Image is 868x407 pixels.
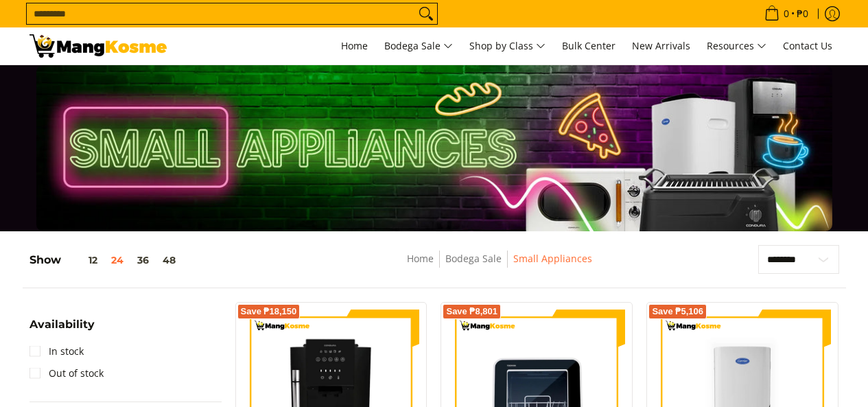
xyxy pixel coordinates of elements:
[30,340,84,362] a: In stock
[555,27,622,65] a: Bulk Center
[180,27,839,65] nav: Main Menu
[776,27,839,65] a: Contact Us
[446,307,497,316] span: Save ₱8,801
[30,319,95,340] summary: Open
[707,38,766,55] span: Resources
[377,27,460,65] a: Bodega Sale
[415,3,437,24] button: Search
[783,39,832,52] span: Contact Us
[445,252,502,265] a: Bodega Sale
[632,39,690,52] span: New Arrivals
[469,38,546,55] span: Shop by Class
[61,255,104,266] button: 12
[130,255,156,266] button: 36
[307,251,692,281] nav: Breadcrumbs
[700,27,773,65] a: Resources
[30,362,104,384] a: Out of stock
[334,27,375,65] a: Home
[407,252,434,265] a: Home
[30,253,183,267] h5: Show
[241,307,297,316] span: Save ₱18,150
[795,9,810,19] span: ₱0
[625,27,697,65] a: New Arrivals
[384,38,453,55] span: Bodega Sale
[156,255,183,266] button: 48
[104,255,130,266] button: 24
[782,9,791,19] span: 0
[562,39,615,52] span: Bulk Center
[30,34,167,58] img: Small Appliances l Mang Kosme: Home Appliances Warehouse Sale
[30,319,95,330] span: Availability
[760,6,812,21] span: •
[513,252,592,265] a: Small Appliances
[462,27,552,65] a: Shop by Class
[341,39,368,52] span: Home
[652,307,703,316] span: Save ₱5,106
